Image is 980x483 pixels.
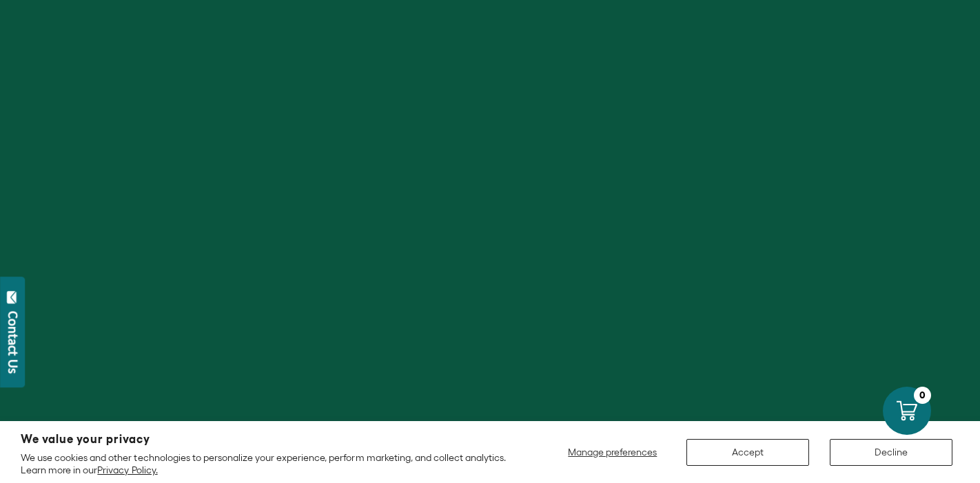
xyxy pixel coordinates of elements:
span: Manage preferences [568,447,657,458]
div: 0 [914,387,931,404]
button: Accept [686,439,809,466]
button: Decline [830,439,952,466]
a: Privacy Policy. [97,464,157,475]
p: We use cookies and other technologies to personalize your experience, perform marketing, and coll... [21,451,513,476]
button: Manage preferences [560,439,666,466]
h2: We value your privacy [21,433,513,445]
div: Contact Us [6,311,20,374]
